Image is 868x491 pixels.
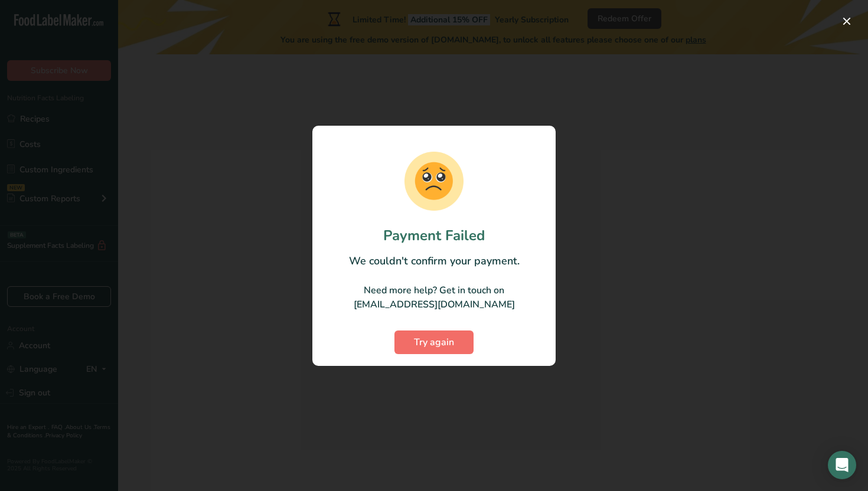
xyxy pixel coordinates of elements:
span: Try again [414,335,454,349]
img: Failed Payment [404,152,464,211]
h1: Payment Failed [324,225,544,246]
p: We couldn't confirm your payment. [324,253,544,269]
div: Open Intercom Messenger [828,451,856,479]
button: Try again [394,330,474,354]
p: Need more help? Get in touch on [EMAIL_ADDRESS][DOMAIN_NAME] [324,283,544,312]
